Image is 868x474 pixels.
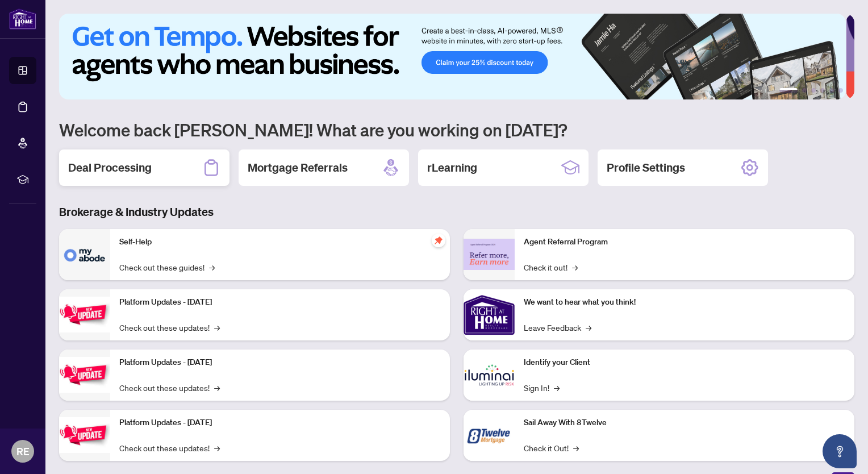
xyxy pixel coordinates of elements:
p: Platform Updates - [DATE] [119,356,441,369]
img: Platform Updates - July 8, 2025 [59,357,110,393]
p: Identify your Client [524,356,845,369]
button: 3 [811,88,816,93]
p: Agent Referral Program [524,236,845,248]
img: Identify your Client [464,350,515,401]
a: Leave Feedback→ [524,321,591,334]
a: Check out these updates!→ [119,442,220,454]
button: 6 [838,88,843,93]
img: We want to hear what you think! [464,289,515,340]
a: Check it Out!→ [524,442,579,454]
p: Platform Updates - [DATE] [119,417,441,429]
a: Sign In!→ [524,381,560,394]
a: Check it out!→ [524,261,578,273]
button: Open asap [823,434,857,468]
p: Platform Updates - [DATE] [119,296,441,309]
p: Self-Help [119,236,441,248]
button: 4 [820,88,825,93]
span: pushpin [432,234,445,247]
span: → [586,321,591,334]
img: Self-Help [59,229,110,280]
button: 5 [829,88,834,93]
img: logo [9,9,36,30]
img: Agent Referral Program [464,239,515,270]
p: Sail Away With 8Twelve [524,417,845,429]
span: → [214,381,220,394]
a: Check out these updates!→ [119,321,220,334]
span: → [214,321,220,334]
h2: rLearning [427,160,477,176]
a: Check out these updates!→ [119,381,220,394]
p: We want to hear what you think! [524,296,845,309]
button: 1 [779,88,798,93]
button: 2 [802,88,807,93]
h3: Brokerage & Industry Updates [59,204,854,220]
span: → [573,442,579,454]
span: → [209,261,215,273]
img: Platform Updates - July 21, 2025 [59,297,110,332]
span: → [572,261,578,273]
img: Sail Away With 8Twelve [464,410,515,461]
span: → [554,381,560,394]
h2: Mortgage Referrals [248,160,348,176]
a: Check out these guides!→ [119,261,215,273]
h2: Deal Processing [68,160,152,176]
img: Slide 0 [59,14,846,99]
h1: Welcome back [PERSON_NAME]! What are you working on [DATE]? [59,119,854,140]
h2: Profile Settings [607,160,685,176]
span: → [214,442,220,454]
span: RE [16,443,30,459]
img: Platform Updates - June 23, 2025 [59,417,110,453]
